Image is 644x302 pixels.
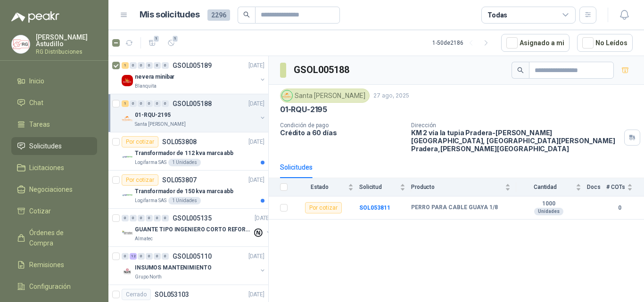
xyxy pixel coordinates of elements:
[173,215,212,221] p: GSOL005135
[606,204,633,212] b: 0
[154,253,161,260] div: 0
[145,35,160,50] button: 1
[29,260,64,270] span: Remisiones
[154,215,161,221] div: 0
[11,137,97,155] a: Solicitudes
[248,61,264,70] p: [DATE]
[173,100,212,107] p: GSOL005188
[29,206,51,216] span: Cotizar
[359,184,398,190] span: Solicitud
[255,214,271,223] p: [DATE]
[280,89,370,103] div: Santa [PERSON_NAME]
[162,177,197,183] p: SOL053807
[122,75,133,86] img: Company Logo
[130,100,137,107] div: 0
[11,159,97,177] a: Licitaciones
[11,115,97,133] a: Tareas
[12,35,30,53] img: Company Logo
[122,253,129,260] div: 0
[168,197,201,204] div: 1 Unidades
[140,8,200,22] h1: Mis solicitudes
[130,215,137,221] div: 0
[280,122,404,129] p: Condición de pago
[207,9,230,21] span: 2296
[153,35,160,42] span: 1
[36,49,97,55] p: RG Distribuciones
[29,141,62,151] span: Solicitudes
[135,225,252,234] p: GUANTE TIPO INGENIERO CORTO REFORZADO
[293,178,359,196] th: Estado
[138,100,145,107] div: 0
[487,10,507,20] div: Todas
[516,178,587,196] th: Cantidad
[173,253,212,260] p: GSOL005110
[155,291,189,298] p: SOL053103
[168,159,201,166] div: 1 Unidades
[146,215,153,221] div: 0
[373,91,409,100] p: 27 ago, 2025
[122,212,272,243] a: 0 0 0 0 0 0 GSOL005135[DATE] Company LogoGUANTE TIPO INGENIERO CORTO REFORZADOAlmatec
[280,105,327,114] p: 01-RQU-2195
[29,119,50,130] span: Tareas
[138,215,145,221] div: 0
[29,184,73,195] span: Negociaciones
[162,139,197,145] p: SOL053808
[122,62,129,69] div: 1
[146,100,153,107] div: 0
[243,11,250,18] span: search
[248,138,264,147] p: [DATE]
[138,253,145,260] div: 0
[36,34,97,47] p: [PERSON_NAME] Astudillo
[294,63,351,77] h3: GSOL005188
[122,60,266,90] a: 1 0 0 0 0 0 GSOL005189[DATE] Company Logonevera minibarBlanquita
[11,256,97,274] a: Remisiones
[122,174,158,186] div: Por cotizar
[162,215,169,221] div: 0
[164,35,179,50] button: 1
[154,100,161,107] div: 0
[411,204,498,212] b: PERRO PARA CABLE GUAYA 1/8
[173,62,212,69] p: GSOL005189
[146,62,153,69] div: 0
[146,253,153,260] div: 0
[516,184,574,190] span: Cantidad
[130,62,137,69] div: 0
[606,184,625,190] span: # COTs
[135,73,174,82] p: nevera minibar
[108,171,268,209] a: Por cotizarSOL053807[DATE] Company LogoTransformador de 150 kva marca abbLogifarma SAS1 Unidades
[11,180,97,198] a: Negociaciones
[122,266,133,277] img: Company Logo
[577,34,633,52] button: No Leídos
[29,76,44,86] span: Inicio
[411,184,503,190] span: Producto
[11,278,97,295] a: Configuración
[135,273,162,281] p: Grupo North
[135,159,166,166] p: Logifarma SAS
[172,35,179,42] span: 1
[11,11,59,23] img: Logo peakr
[162,62,169,69] div: 0
[135,82,157,90] p: Blanquita
[11,72,97,90] a: Inicio
[280,129,404,137] p: Crédito a 60 días
[108,132,268,171] a: Por cotizarSOL053808[DATE] Company LogoTransformador de 112 kva marca abbLogifarma SAS1 Unidades
[122,100,129,107] div: 1
[122,136,158,147] div: Por cotizar
[135,121,186,128] p: Santa [PERSON_NAME]
[135,197,166,204] p: Logifarma SAS
[359,204,390,211] a: SOL053811
[122,228,133,239] img: Company Logo
[154,62,161,69] div: 0
[135,263,211,272] p: INSUMOS MANTENIMIENTO
[293,184,346,190] span: Estado
[122,151,133,163] img: Company Logo
[11,224,97,252] a: Órdenes de Compra
[29,228,88,248] span: Órdenes de Compra
[411,178,516,196] th: Producto
[162,253,169,260] div: 0
[248,290,264,299] p: [DATE]
[606,178,644,196] th: # COTs
[122,289,151,300] div: Cerrado
[282,90,292,101] img: Company Logo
